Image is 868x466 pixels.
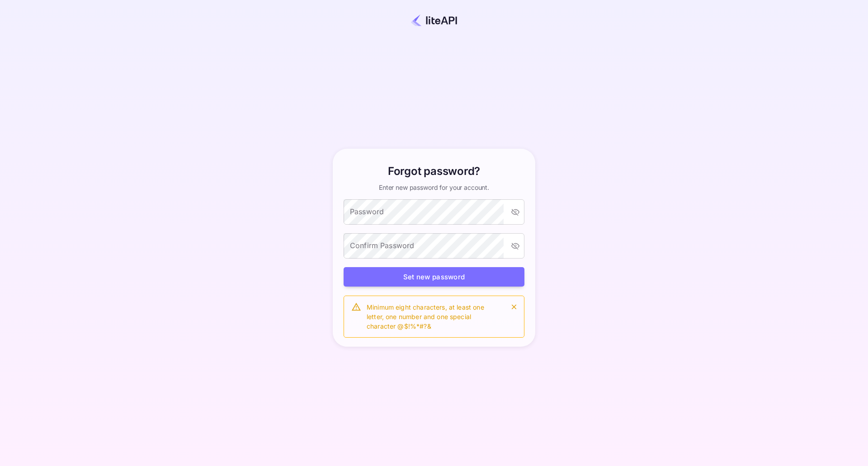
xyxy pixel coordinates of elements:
p: Enter new password for your account. [379,183,489,192]
div: Minimum eight characters, at least one letter, one number and one special character @$!%*#?& [367,299,500,334]
button: Set new password [344,267,524,287]
button: toggle password visibility [507,204,524,220]
h6: Forgot password? [388,163,480,179]
button: toggle password visibility [507,238,524,254]
button: close [508,301,520,313]
img: liteapi [410,14,458,26]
